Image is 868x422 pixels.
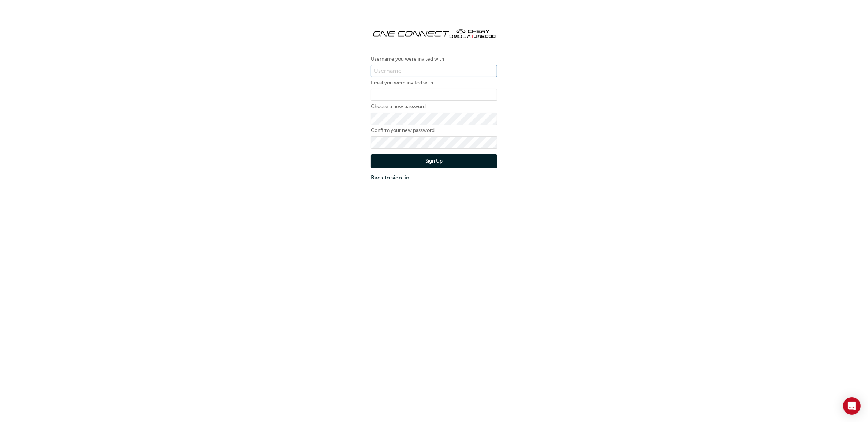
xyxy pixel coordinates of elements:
[371,102,497,111] label: Choose a new password
[371,22,497,44] img: oneconnect
[371,79,497,87] label: Email you were invited with
[371,174,497,182] a: Back to sign-in
[843,397,861,415] div: Open Intercom Messenger
[371,126,497,135] label: Confirm your new password
[371,154,497,168] button: Sign Up
[371,65,497,77] input: Username
[371,55,497,64] label: Username you were invited with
